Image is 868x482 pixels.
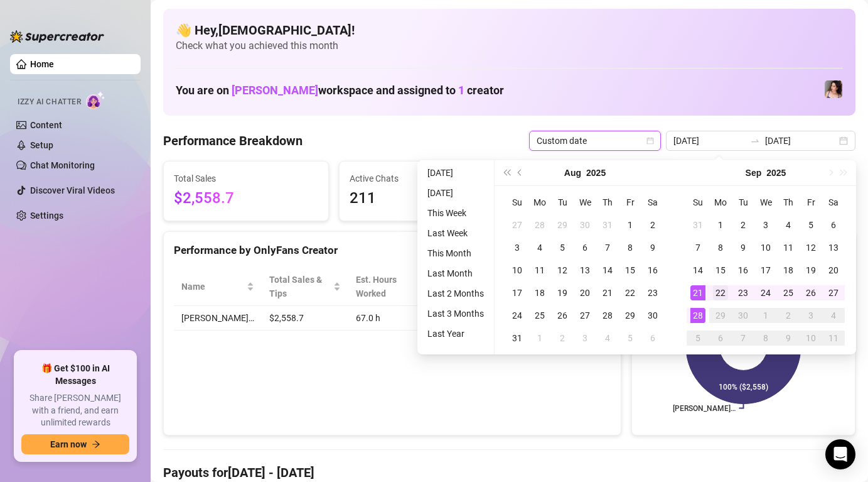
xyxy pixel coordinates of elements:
div: 2 [645,217,660,233]
div: 23 [736,285,751,300]
td: 2025-10-09 [777,327,800,349]
td: 2025-09-16 [732,259,754,282]
li: Last Week [422,226,489,241]
div: 11 [532,263,547,278]
button: Choose a year [586,160,606,185]
div: 30 [736,308,751,323]
td: 2025-09-08 [709,236,732,259]
div: 16 [645,263,660,278]
td: 2025-08-29 [619,304,641,327]
td: 2025-08-11 [528,259,551,282]
td: 2025-09-06 [822,214,845,236]
div: 30 [577,217,592,233]
div: 12 [555,263,570,278]
div: 19 [555,285,570,300]
td: 2025-09-14 [687,259,709,282]
span: Custom date [537,131,653,150]
div: 11 [781,240,796,255]
div: 5 [623,331,638,346]
div: 6 [577,240,592,255]
td: 2025-10-02 [777,304,800,327]
div: Open Intercom Messenger [825,439,855,469]
div: 18 [781,263,796,278]
td: 2025-10-08 [754,327,777,349]
td: 2025-08-05 [551,236,574,259]
div: 5 [555,240,570,255]
div: 3 [510,240,525,255]
div: 30 [645,308,660,323]
td: 2025-09-06 [641,327,664,349]
th: Fr [619,191,641,214]
div: 20 [577,285,592,300]
img: logo-BBDzfeDw.svg [10,30,104,43]
h4: Performance Breakdown [163,132,303,150]
td: 2025-09-15 [709,259,732,282]
button: Previous month (PageUp) [513,160,527,185]
div: 2 [555,331,570,346]
td: 2025-08-27 [574,304,596,327]
td: 2025-09-20 [822,259,845,282]
div: 27 [577,308,592,323]
div: 10 [758,240,773,255]
div: 22 [713,285,728,300]
td: 2025-10-10 [800,327,822,349]
a: Discover Viral Videos [30,185,115,195]
div: 5 [690,331,705,346]
div: 29 [623,308,638,323]
div: 28 [532,217,547,233]
td: 2025-07-29 [551,214,574,236]
td: 2025-09-22 [709,282,732,304]
td: [PERSON_NAME]… [174,306,262,331]
div: 26 [803,285,818,300]
span: $2,558.7 [174,187,318,211]
a: Settings [30,211,63,221]
td: 2025-08-04 [528,236,551,259]
div: 29 [555,217,570,233]
td: 2025-08-25 [528,304,551,327]
td: 2025-10-04 [822,304,845,327]
td: 2025-09-25 [777,282,800,304]
div: 21 [600,285,615,300]
th: Su [687,191,709,214]
li: Last 3 Months [422,306,489,321]
div: 16 [736,263,751,278]
span: calendar [646,137,654,145]
span: 1 [458,84,464,97]
div: 13 [826,240,841,255]
div: 1 [713,217,728,233]
td: 2025-09-11 [777,236,800,259]
li: Last Month [422,266,489,281]
td: 2025-09-12 [800,236,822,259]
span: [PERSON_NAME] [232,84,318,97]
div: 6 [645,331,660,346]
td: 2025-08-02 [641,214,664,236]
div: 12 [803,240,818,255]
div: 3 [758,217,773,233]
th: Sa [641,191,664,214]
button: Choose a month [564,160,581,185]
div: 23 [645,285,660,300]
div: 14 [600,263,615,278]
div: 7 [600,240,615,255]
div: 18 [532,285,547,300]
td: 2025-10-01 [754,304,777,327]
div: 6 [826,217,841,233]
td: 2025-09-29 [709,304,732,327]
div: 31 [510,331,525,346]
td: 2025-07-31 [596,214,619,236]
td: 2025-09-19 [800,259,822,282]
td: 2025-09-01 [528,327,551,349]
div: 25 [532,308,547,323]
div: 28 [600,308,615,323]
td: 2025-08-13 [574,259,596,282]
div: 21 [690,285,705,300]
th: Tu [551,191,574,214]
td: 2025-09-26 [800,282,822,304]
td: 2025-08-23 [641,282,664,304]
td: 2025-08-15 [619,259,641,282]
td: 2025-07-30 [574,214,596,236]
div: 25 [781,285,796,300]
button: Choose a month [746,160,762,185]
td: 2025-08-22 [619,282,641,304]
span: Check what you achieved this month [176,39,843,53]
